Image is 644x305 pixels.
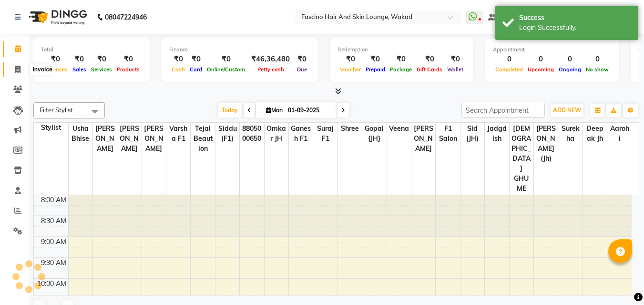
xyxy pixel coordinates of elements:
[313,123,337,145] span: Suraj F1
[445,54,466,65] div: ₹0
[460,123,484,145] span: Sid (JH)
[525,54,556,65] div: 0
[294,54,310,65] div: ₹0
[461,103,545,118] input: Search Appointment
[519,23,631,33] div: Login Successfully.
[39,237,68,247] div: 9:00 AM
[607,123,632,145] span: Aarohi
[510,123,533,195] span: [DEMOGRAPHIC_DATA] GHUME
[388,66,414,73] span: Package
[411,123,435,155] span: [PERSON_NAME]
[485,123,509,145] span: Jadgdish
[70,54,89,65] div: ₹0
[558,123,582,145] span: Surekha
[583,54,611,65] div: 0
[556,66,583,73] span: Ongoing
[39,216,68,226] div: 8:30 AM
[583,123,607,145] span: Deepak jh
[105,4,147,30] b: 08047224946
[551,104,583,117] button: ADD NEW
[414,66,445,73] span: Gift Cards
[93,123,117,155] span: [PERSON_NAME]
[187,66,204,73] span: Card
[41,46,142,54] div: Total
[414,54,445,65] div: ₹0
[337,46,466,54] div: Redemption
[39,258,68,268] div: 9:30 AM
[255,66,286,73] span: Petty cash
[445,66,466,73] span: Wallet
[166,123,190,145] span: Varsha F1
[204,66,247,73] span: Online/Custom
[289,123,313,145] span: Ganesh F1
[69,123,92,145] span: Usha Bhise
[338,123,362,135] span: Shree
[362,123,386,145] span: Gopal {JH}
[388,54,414,65] div: ₹0
[534,123,558,165] span: [PERSON_NAME] (jh)
[436,123,460,145] span: F1 Salon
[114,54,142,65] div: ₹0
[41,54,70,65] div: ₹0
[553,107,581,114] span: ADD NEW
[363,54,388,65] div: ₹0
[40,106,73,114] span: Filter Stylist
[89,54,114,65] div: ₹0
[493,66,525,73] span: Completed
[265,123,288,145] span: Omkar JH
[204,54,247,65] div: ₹0
[583,66,611,73] span: No show
[34,123,68,133] div: Stylist
[493,54,525,65] div: 0
[70,66,89,73] span: Sales
[30,64,54,75] div: Invoice
[337,54,363,65] div: ₹0
[169,66,187,73] span: Cash
[35,279,68,289] div: 10:00 AM
[247,54,294,65] div: ₹46,36,480
[191,123,215,155] span: Tejal Beaution
[169,54,187,65] div: ₹0
[285,103,333,118] input: 2025-09-01
[493,46,611,54] div: Appointment
[89,66,114,73] span: Services
[337,66,363,73] span: Voucher
[169,46,310,54] div: Finance
[187,54,204,65] div: ₹0
[556,54,583,65] div: 0
[142,123,166,155] span: [PERSON_NAME]
[363,66,388,73] span: Prepaid
[215,123,239,145] span: Siddu (F1)
[264,107,285,114] span: Mon
[519,13,631,23] div: Success
[114,66,142,73] span: Products
[117,123,141,155] span: [PERSON_NAME]
[295,66,309,73] span: Due
[240,123,264,145] span: 8805000650
[24,4,90,30] img: logo
[387,123,411,135] span: Veena
[218,103,242,118] span: Today
[525,66,556,73] span: Upcoming
[39,195,68,205] div: 8:00 AM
